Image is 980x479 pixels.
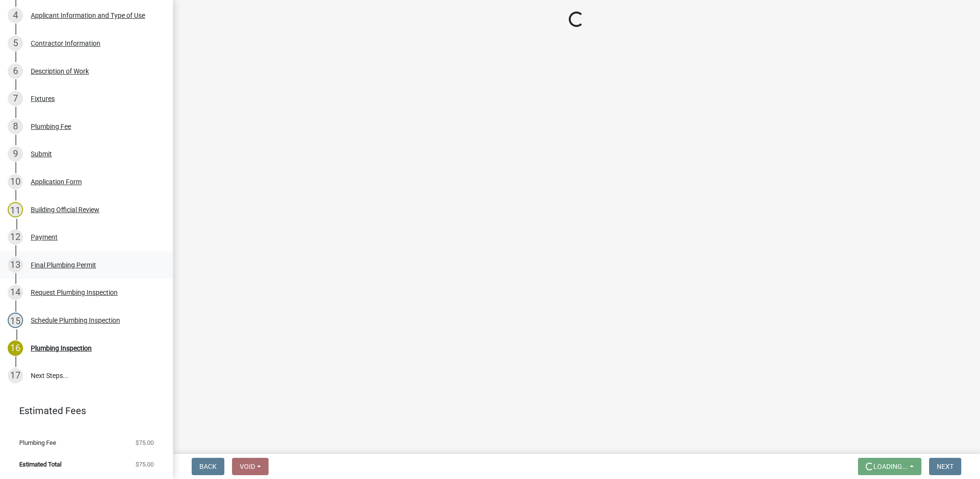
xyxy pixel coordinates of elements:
div: Submit [31,151,52,157]
div: 11 [8,202,23,217]
div: Applicant Information and Type of Use [31,12,145,19]
div: Description of Work [31,68,89,75]
a: Estimated Fees [8,401,158,420]
div: Fixtures [31,95,55,102]
div: 8 [8,119,23,134]
span: $75.00 [135,461,154,467]
div: Building Official Review [31,206,99,213]
div: Contractor Information [31,40,100,47]
div: Application Form [31,178,82,185]
div: Request Plumbing Inspection [31,289,118,296]
div: Plumbing Inspection [31,345,92,352]
button: Loading... [858,458,921,475]
button: Void [232,458,269,475]
span: Estimated Total [19,461,61,467]
span: Void [240,463,255,470]
span: Back [199,463,217,470]
div: 4 [8,8,23,23]
div: 10 [8,174,23,189]
div: Final Plumbing Permit [31,262,96,268]
div: 12 [8,229,23,245]
div: Plumbing Fee [31,123,71,130]
button: Next [929,458,961,475]
div: 5 [8,36,23,51]
div: 17 [8,368,23,383]
div: 9 [8,146,23,162]
div: 13 [8,257,23,273]
span: Loading... [873,463,908,470]
div: Schedule Plumbing Inspection [31,317,120,324]
div: 7 [8,91,23,106]
button: Back [192,458,224,475]
span: Plumbing Fee [19,440,56,446]
span: Next [937,463,954,470]
div: 15 [8,313,23,328]
div: 14 [8,285,23,300]
span: $75.00 [135,440,154,446]
div: 16 [8,340,23,356]
div: 6 [8,63,23,79]
div: Payment [31,234,58,240]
